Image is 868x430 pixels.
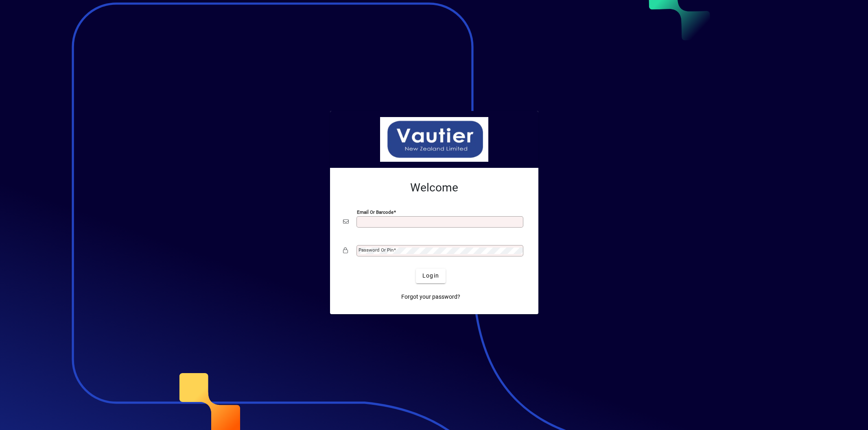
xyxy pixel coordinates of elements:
button: Login [416,269,446,283]
a: Forgot your password? [398,290,464,304]
h2: Welcome [343,181,525,195]
span: Forgot your password? [401,293,460,301]
mat-label: Email or Barcode [357,209,394,215]
mat-label: Password or Pin [359,247,394,253]
span: Login [422,271,439,280]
